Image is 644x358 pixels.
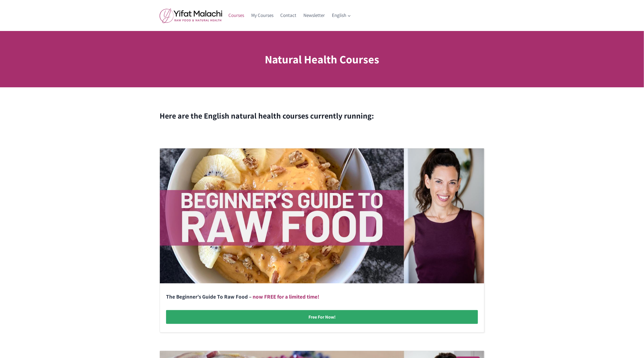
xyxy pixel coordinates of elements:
img: yifat_logo41_en.png [160,8,222,23]
h1: Natural Health Courses [265,51,379,68]
a: Newsletter [300,9,328,22]
button: Child menu of English [328,9,355,22]
a: Contact [277,9,300,22]
a: Courses [225,9,248,22]
a: My Courses [248,9,277,22]
h2: Here are the English natural health courses currently running: [160,110,484,122]
nav: Primary Navigation [225,9,354,22]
